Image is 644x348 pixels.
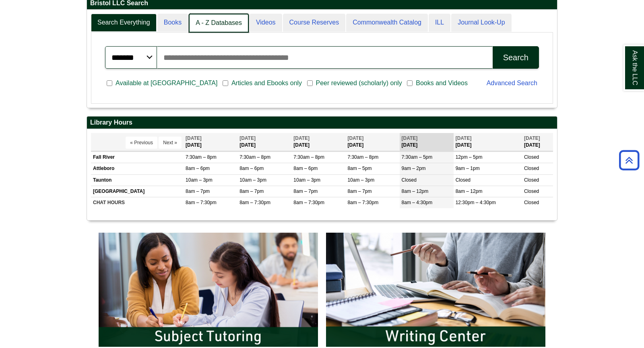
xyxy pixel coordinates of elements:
[524,154,539,160] span: Closed
[402,135,418,141] span: [DATE]
[346,14,428,32] a: Commonwealth Catalog
[402,200,433,205] span: 8am – 4:30pm
[402,177,417,183] span: Closed
[347,188,372,194] span: 8am – 7pm
[159,137,182,149] button: Next »
[454,133,522,151] th: [DATE]
[456,135,472,141] span: [DATE]
[239,135,256,141] span: [DATE]
[524,177,539,183] span: Closed
[186,188,210,194] span: 8am – 7pm
[189,14,249,33] a: A - Z Databases
[347,177,374,183] span: 10am – 3pm
[283,14,346,32] a: Course Reserves
[239,154,270,160] span: 7:30am – 8pm
[186,166,210,171] span: 8am – 6pm
[456,200,496,205] span: 12:30pm – 4:30pm
[186,135,202,141] span: [DATE]
[186,177,213,183] span: 10am – 3pm
[429,14,450,32] a: ILL
[456,166,480,171] span: 9am – 1pm
[87,117,557,129] h2: Library Hours
[307,80,313,87] input: Peer reviewed (scholarly) only
[493,46,539,69] button: Search
[524,135,540,141] span: [DATE]
[239,166,264,171] span: 8am – 6pm
[524,188,539,194] span: Closed
[402,188,429,194] span: 8am – 12pm
[293,177,320,183] span: 10am – 3pm
[239,200,270,205] span: 8am – 7:30pm
[456,177,471,183] span: Closed
[402,166,426,171] span: 9am – 2pm
[107,80,112,87] input: Available at [GEOGRAPHIC_DATA]
[293,200,324,205] span: 8am – 7:30pm
[91,174,184,186] td: Taunton
[451,14,511,32] a: Journal Look-Up
[616,155,642,166] a: Back to Top
[228,78,305,88] span: Articles and Ebooks only
[524,200,539,205] span: Closed
[157,14,188,32] a: Books
[91,163,184,174] td: Attleboro
[524,166,539,171] span: Closed
[91,197,184,208] td: CHAT HOURS
[347,135,363,141] span: [DATE]
[347,200,378,205] span: 8am – 7:30pm
[91,14,157,32] a: Search Everything
[487,80,537,86] a: Advanced Search
[456,188,483,194] span: 8am – 12pm
[347,154,378,160] span: 7:30am – 8pm
[186,200,217,205] span: 8am – 7:30pm
[293,154,324,160] span: 7:30am – 8pm
[239,177,266,183] span: 10am – 3pm
[522,133,553,151] th: [DATE]
[91,152,184,163] td: Fall River
[184,133,237,151] th: [DATE]
[402,154,433,160] span: 7:30am – 5pm
[186,154,217,160] span: 7:30am – 8pm
[293,135,310,141] span: [DATE]
[345,133,399,151] th: [DATE]
[223,80,228,87] input: Articles and Ebooks only
[407,80,413,87] input: Books and Videos
[291,133,345,151] th: [DATE]
[293,188,318,194] span: 8am – 7pm
[456,154,483,160] span: 12pm – 5pm
[347,166,372,171] span: 8am – 5pm
[91,186,184,197] td: [GEOGRAPHIC_DATA]
[112,78,221,88] span: Available at [GEOGRAPHIC_DATA]
[239,188,264,194] span: 8am – 7pm
[313,78,405,88] span: Peer reviewed (scholarly) only
[250,14,282,32] a: Videos
[413,78,471,88] span: Books and Videos
[400,133,454,151] th: [DATE]
[126,137,157,149] button: « Previous
[237,133,291,151] th: [DATE]
[293,166,318,171] span: 8am – 6pm
[503,53,528,62] div: Search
